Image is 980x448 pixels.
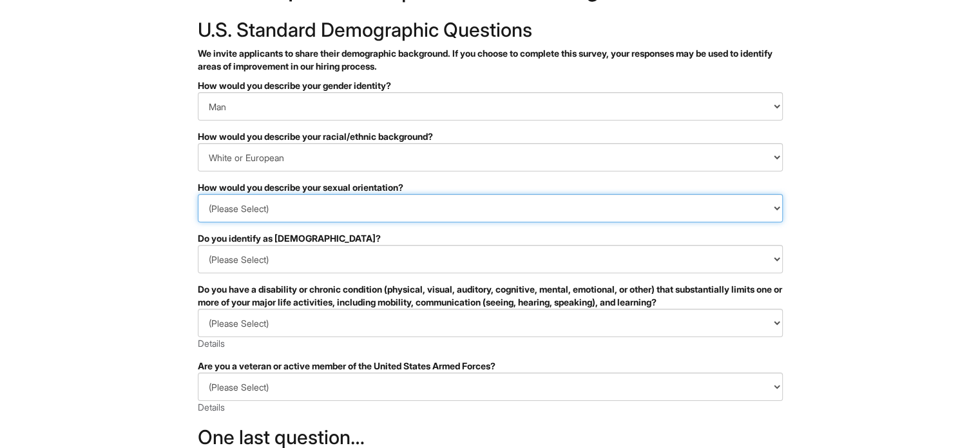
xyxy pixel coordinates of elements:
select: How would you describe your racial/ethnic background? [198,143,783,171]
a: Details [198,338,225,349]
select: How would you describe your gender identity? [198,92,783,121]
div: Do you have a disability or chronic condition (physical, visual, auditory, cognitive, mental, emo... [198,283,783,309]
a: Details [198,402,225,413]
div: Are you a veteran or active member of the United States Armed Forces? [198,360,783,373]
h2: U.S. Standard Demographic Questions [198,19,783,41]
p: We invite applicants to share their demographic background. If you choose to complete this survey... [198,47,783,73]
select: How would you describe your sexual orientation? [198,194,783,222]
div: Do you identify as [DEMOGRAPHIC_DATA]? [198,232,783,245]
select: Are you a veteran or active member of the United States Armed Forces? [198,373,783,401]
select: Do you have a disability or chronic condition (physical, visual, auditory, cognitive, mental, emo... [198,309,783,337]
div: How would you describe your gender identity? [198,79,783,92]
select: Do you identify as transgender? [198,245,783,273]
h2: One last question… [198,427,783,448]
div: How would you describe your sexual orientation? [198,181,783,194]
div: How would you describe your racial/ethnic background? [198,130,783,143]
